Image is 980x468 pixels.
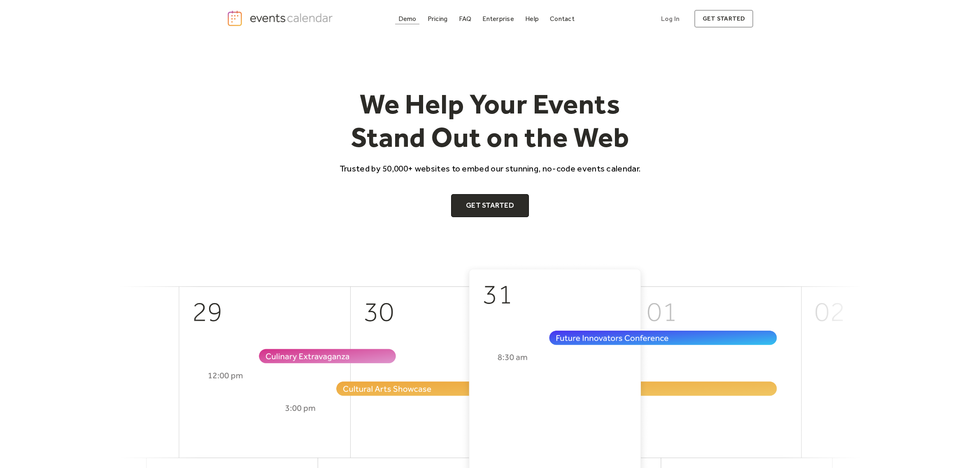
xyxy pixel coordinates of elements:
div: FAQ [459,16,472,21]
div: Demo [398,16,417,21]
a: Log In [653,10,688,28]
h1: We Help Your Events Stand Out on the Web [332,87,648,154]
div: Pricing [428,16,448,21]
a: Help [522,13,542,24]
p: Trusted by 50,000+ websites to embed our stunning, no-code events calendar. [332,162,648,174]
a: get started [694,10,753,28]
a: Pricing [424,13,451,24]
a: Demo [395,13,420,24]
div: Help [525,16,539,21]
a: Contact [547,13,578,24]
a: Enterprise [479,13,517,24]
a: Get Started [451,194,529,217]
div: Enterprise [482,16,514,21]
div: Contact [550,16,575,21]
a: home [227,10,335,27]
a: FAQ [456,13,475,24]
